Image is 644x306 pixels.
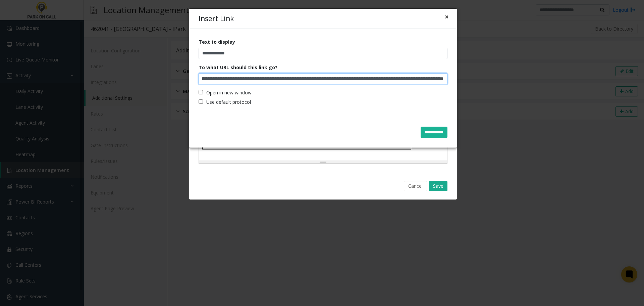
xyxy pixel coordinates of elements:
h4: Insert Link [199,13,234,24]
label: Use default protocol [199,98,251,105]
button: Close [445,13,449,20]
input: Use default protocol [199,99,203,104]
label: Text to display [199,38,235,45]
input: Open in new window [199,90,203,94]
label: Open in new window [199,89,252,96]
label: To what URL should this link go? [199,64,277,71]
